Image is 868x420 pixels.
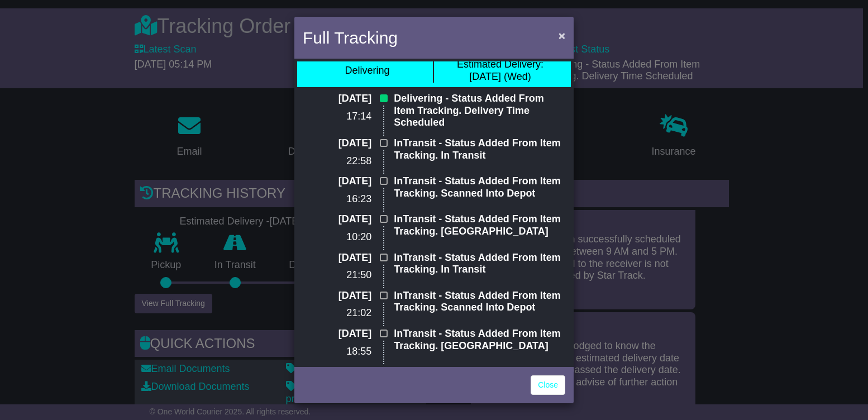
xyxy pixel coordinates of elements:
p: [DATE] [303,137,371,150]
p: InTransit - Status Added From Item Tracking. In Transit [394,137,565,161]
h4: Full Tracking [303,25,398,50]
p: InTransit - Status Added From Item Tracking. [GEOGRAPHIC_DATA] [394,328,565,352]
p: InTransit - Status Added From Item Tracking. [GEOGRAPHIC_DATA] [394,213,565,237]
p: 17:14 [303,111,371,123]
span: Estimated Delivery: [457,59,543,70]
p: InTransit - Status Added From Item Tracking. Scanned Into Depot [394,175,565,199]
p: 21:02 [303,307,371,319]
div: Delivering [345,65,389,77]
span: × [559,29,565,42]
p: 22:58 [303,155,371,168]
p: [DATE] [303,93,371,105]
p: InTransit - Status Added From Item Tracking. Scanned Into Depot [394,290,565,314]
p: [DATE] [303,213,371,226]
p: Delivering - Status Added From Item Tracking. Delivery Time Scheduled [394,93,565,129]
a: Close [531,375,565,395]
p: 18:55 [303,346,371,358]
p: [DATE] [303,328,371,340]
div: [DATE] (Wed) [457,59,543,83]
p: InTransit - Status Added From Item Tracking. In Transit [394,252,565,276]
p: [DATE] [303,290,371,302]
p: 21:50 [303,269,371,281]
p: 16:23 [303,193,371,206]
p: [DATE] [303,175,371,188]
p: [DATE] [303,252,371,264]
p: 10:20 [303,231,371,244]
button: Close [553,24,571,47]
